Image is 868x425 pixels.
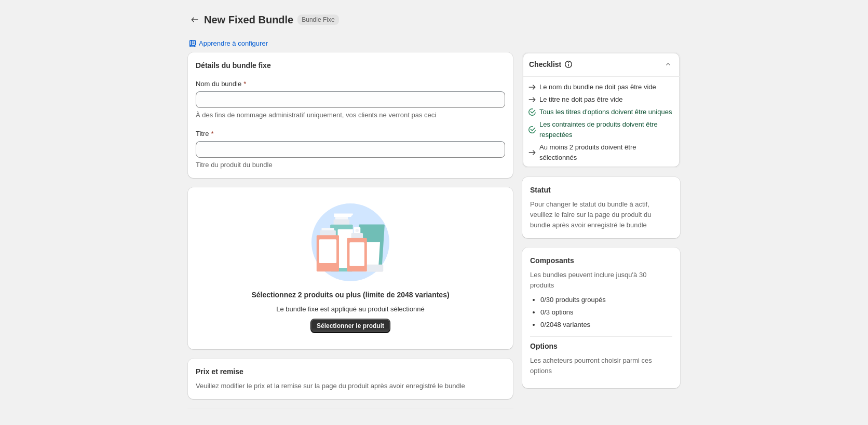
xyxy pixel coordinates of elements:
[530,255,574,266] h3: Composants
[181,36,274,51] button: Apprendre à configurer
[530,199,672,230] span: Pour changer le statut du bundle à actif, veuillez le faire sur la page du produit du bundle aprè...
[317,322,384,330] span: Sélectionner le produit
[530,341,672,351] h3: Options
[196,111,436,119] span: À des fins de nommage administratif uniquement, vos clients ne verront pas ceci
[530,355,672,376] span: Les acheteurs pourront choisir parmi ces options
[251,290,449,300] h3: Sélectionnez 2 produits ou plus (limite de 2048 variantes)
[530,270,672,291] span: Les bundles peuvent inclure jusqu'à 30 produits
[196,60,505,71] h3: Détails du bundle fixe
[530,185,672,195] h3: Statut
[196,129,214,139] label: Titre
[204,13,293,26] h1: New Fixed Bundle
[540,308,574,316] span: 0/3 options
[539,82,656,92] span: Le nom du bundle ne doit pas être vide
[539,94,622,105] span: Le titre ne doit pas être vide
[196,79,246,89] label: Nom du bundle
[302,16,334,24] span: Bundle Fixe
[539,107,672,117] span: Tous les titres d'options doivent être uniques
[196,161,273,169] span: Titre du produit du bundle
[539,119,675,140] span: Les contraintes de produits doivent être respectées
[196,381,465,391] span: Veuillez modifier le prix et la remise sur la page du produit après avoir enregistré le bundle
[529,59,561,70] h3: Checklist
[187,12,202,27] button: Back
[540,321,590,328] span: 0/2048 variantes
[540,296,606,304] span: 0/30 produits groupés
[539,142,675,163] span: Au moins 2 produits doivent être sélectionnés
[310,319,390,333] button: Sélectionner le produit
[276,304,425,314] span: Le bundle fixe est appliqué au produit sélectionné
[199,39,268,48] span: Apprendre à configurer
[196,366,243,377] h3: Prix et remise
